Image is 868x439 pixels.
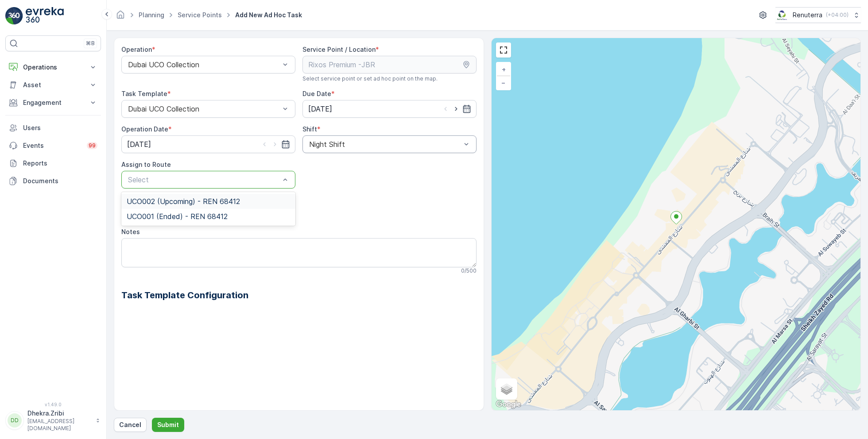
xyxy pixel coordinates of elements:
p: 99 [89,142,96,149]
label: Operation Date [121,125,168,133]
label: Operation [121,46,152,53]
a: View Fullscreen [497,43,510,57]
a: Planning [139,11,164,19]
button: Cancel [114,418,147,432]
a: Zoom Out [497,76,510,89]
a: Open this area in Google Maps (opens a new window) [494,399,523,410]
h2: Task Template Configuration [121,289,477,302]
input: Rixos Premium -JBR [302,56,477,73]
a: Homepage [116,13,125,21]
span: UCO002 (Upcoming) - REN 68412 [127,197,240,205]
label: Task Template [121,90,167,97]
img: Google [494,399,523,410]
p: Asset [23,81,83,89]
a: Users [5,119,101,137]
label: Notes [121,228,140,235]
label: Shift [302,125,317,133]
p: 0 / 500 [461,267,477,274]
img: logo_light-DOdMpM7g.png [26,7,64,25]
a: Layers [497,379,516,399]
p: Operations [23,63,83,72]
button: Operations [5,58,101,76]
a: Service Points [178,11,222,19]
p: Reports [23,159,97,168]
p: Users [23,123,97,132]
p: Documents [23,177,97,185]
span: Add New Ad Hoc Task [233,11,304,19]
a: Events99 [5,137,101,154]
a: Documents [5,172,101,190]
p: Renuterra [793,11,822,19]
p: Select [128,174,280,185]
input: dd/mm/yyyy [121,135,295,153]
img: Screenshot_2024-07-26_at_13.33.01.png [775,10,789,20]
p: ( +04:00 ) [826,12,849,19]
p: Events [23,141,81,150]
p: [EMAIL_ADDRESS][DOMAIN_NAME] [27,418,91,432]
button: Renuterra(+04:00) [775,7,861,23]
label: Service Point / Location [302,46,376,53]
p: ⌘B [86,40,95,47]
button: Engagement [5,94,101,112]
div: DD [8,413,22,427]
p: Dhekra.Zribi [27,409,91,418]
label: Assign to Route [121,161,171,168]
button: Asset [5,76,101,94]
span: v 1.49.0 [5,402,101,407]
p: Engagement [23,98,83,107]
label: Due Date [302,90,331,97]
button: Submit [152,418,184,432]
p: Submit [157,420,179,429]
button: DDDhekra.Zribi[EMAIL_ADDRESS][DOMAIN_NAME] [5,409,101,432]
span: UCO001 (Ended) - REN 68412 [127,212,228,220]
p: Cancel [119,420,141,429]
a: Zoom In [497,63,510,76]
a: Reports [5,154,101,172]
img: logo [5,7,23,25]
input: dd/mm/yyyy [302,100,477,118]
span: + [502,65,506,73]
span: Select service point or set ad hoc point on the map. [302,75,438,82]
span: − [501,79,506,86]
